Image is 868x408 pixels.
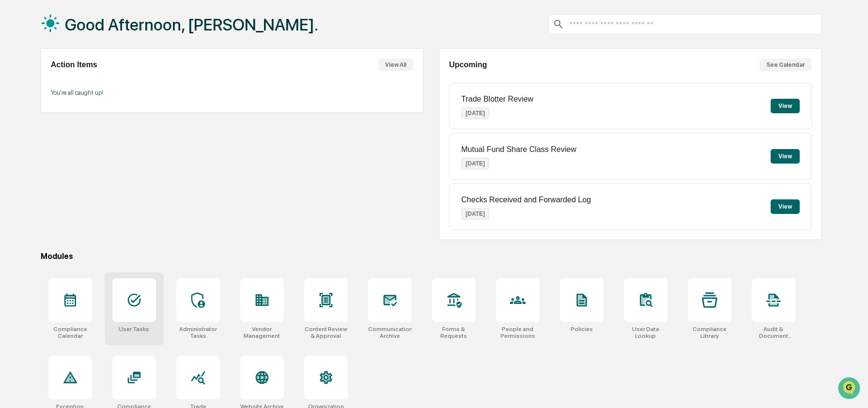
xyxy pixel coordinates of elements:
[10,20,176,36] p: How can we help?
[119,326,149,332] div: User Tasks
[66,118,124,136] a: 🗄️Attestations
[368,326,412,339] div: Communications Archive
[759,59,812,71] button: See Calendar
[461,107,489,119] p: [DATE]
[461,196,591,204] p: Checks Received and Forwarded Log
[48,326,92,339] div: Compliance Calendar
[752,326,795,339] div: Audit & Document Logs
[304,326,348,339] div: Content Review & Approval
[496,326,540,339] div: People and Permissions
[624,326,667,339] div: User Data Lookup
[96,164,117,171] span: Pylon
[837,376,863,402] iframe: Open customer support
[461,158,489,169] p: [DATE]
[461,208,489,220] p: [DATE]
[51,89,413,96] p: You're all caught up!
[6,136,65,154] a: 🔎Data Lookup
[10,74,27,91] img: 1746055101610-c473b297-6a78-478c-a979-82029cc54cd1
[449,60,487,69] h2: Upcoming
[461,95,533,104] p: Trade Blotter Review
[771,149,800,164] button: View
[461,145,576,154] p: Mutual Fund Share Class Review
[41,252,822,261] div: Modules
[378,59,413,71] button: View All
[33,84,123,91] div: We're available if you need us!
[19,122,62,132] span: Preclearance
[70,123,78,131] div: 🗄️
[688,326,731,339] div: Compliance Library
[432,326,476,339] div: Forms & Requests
[51,60,97,69] h2: Action Items
[33,74,159,84] div: Start new chat
[10,141,17,149] div: 🔎
[165,77,176,89] button: Start new chat
[68,164,117,171] a: Powered byPylon
[771,99,800,113] button: View
[240,326,284,339] div: Vendor Management
[176,326,220,339] div: Administrator Tasks
[80,122,120,132] span: Attestations
[19,140,61,150] span: Data Lookup
[10,123,17,131] div: 🖐️
[6,118,66,136] a: 🖐️Preclearance
[571,326,593,332] div: Policies
[65,15,318,34] h1: Good Afternoon, [PERSON_NAME].
[771,199,800,214] button: View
